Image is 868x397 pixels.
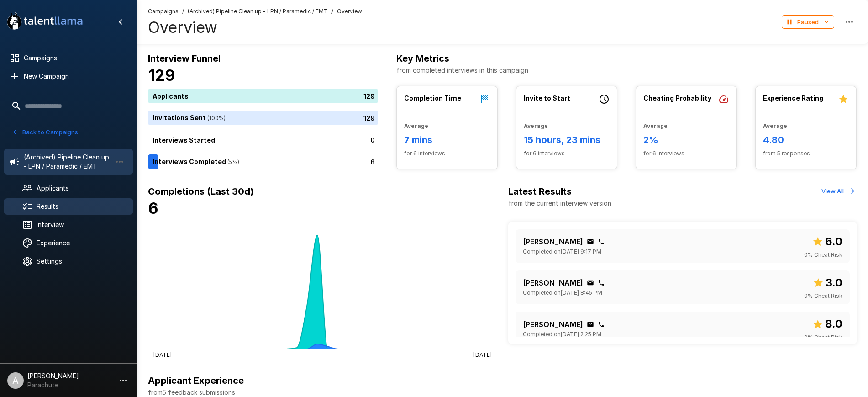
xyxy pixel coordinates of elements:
[587,321,594,328] div: Click to copy
[598,279,605,286] div: Click to copy
[182,7,184,16] span: /
[523,277,583,288] p: [PERSON_NAME]
[404,94,461,102] b: Completion Time
[524,149,610,158] span: for 6 interviews
[523,247,601,256] span: Completed on [DATE] 9:17 PM
[404,132,490,147] h6: 7 mins
[148,388,857,397] p: from 5 feedback submissions
[363,113,375,123] p: 129
[819,184,857,198] button: View All
[523,236,583,247] p: [PERSON_NAME]
[524,122,548,129] b: Average
[370,135,375,145] p: 0
[148,66,175,85] b: 129
[643,132,729,147] h6: 2%
[508,199,611,208] p: from the current interview version
[473,351,492,358] tspan: [DATE]
[396,66,857,75] p: from completed interviews in this campaign
[404,122,428,129] b: Average
[643,149,729,158] span: for 6 interviews
[825,235,842,248] b: 6.0
[148,8,179,15] u: Campaigns
[812,315,842,333] span: Overall score out of 10
[404,149,490,158] span: for 6 interviews
[148,18,362,37] h4: Overview
[587,238,594,245] div: Click to copy
[643,122,668,129] b: Average
[643,94,711,102] b: Cheating Probability
[148,375,244,386] b: Applicant Experience
[524,94,570,102] b: Invite to Start
[523,319,583,330] p: [PERSON_NAME]
[598,238,605,245] div: Click to copy
[523,330,601,339] span: Completed on [DATE] 2:25 PM
[508,186,572,197] b: Latest Results
[804,291,842,301] span: 9 % Cheat Risk
[804,333,842,342] span: 0 % Cheat Risk
[523,288,602,297] span: Completed on [DATE] 8:45 PM
[331,7,333,16] span: /
[396,53,449,64] b: Key Metrics
[148,53,221,64] b: Interview Funnel
[148,186,254,197] b: Completions (Last 30d)
[763,132,849,147] h6: 4.80
[148,199,158,217] b: 6
[587,279,594,286] div: Click to copy
[782,15,834,29] button: Paused
[763,149,849,158] span: from 5 responses
[153,351,172,358] tspan: [DATE]
[370,157,375,167] p: 6
[363,91,375,101] p: 129
[763,94,823,102] b: Experience Rating
[188,7,328,16] span: (Archived) Pipeline Clean up - LPN / Paramedic / EMT
[804,250,842,259] span: 0 % Cheat Risk
[825,317,842,330] b: 8.0
[598,321,605,328] div: Click to copy
[763,122,787,129] b: Average
[812,233,842,250] span: Overall score out of 10
[337,7,362,16] span: Overview
[813,274,842,291] span: Overall score out of 10
[524,132,610,147] h6: 15 hours, 23 mins
[826,276,842,289] b: 3.0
